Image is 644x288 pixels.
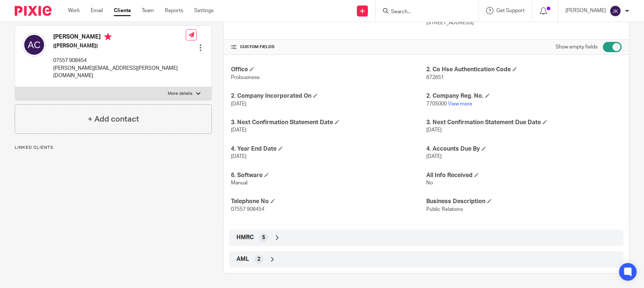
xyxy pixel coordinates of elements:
a: Team [142,7,154,14]
span: 07557 908454 [231,207,264,212]
h4: + Add contact [88,114,139,125]
span: 2 [257,256,260,263]
span: [DATE] [231,127,246,133]
h4: All Info Received [426,172,622,179]
h4: 4. Year End Date [231,145,426,153]
a: Email [91,7,103,14]
a: Reports [165,7,183,14]
img: Pixie [15,6,51,16]
h5: ([PERSON_NAME]) [53,42,186,50]
span: 7705000 [426,101,447,107]
i: Primary [104,33,112,40]
p: [PERSON_NAME] [565,7,606,14]
h4: [PERSON_NAME] [53,33,186,42]
p: [PERSON_NAME][EMAIL_ADDRESS][PERSON_NAME][DOMAIN_NAME] [53,65,186,80]
a: Work [68,7,80,14]
span: [DATE] [426,154,442,159]
span: Public Relations [426,207,463,212]
a: Clients [114,7,131,14]
h4: Office [231,66,426,73]
input: Search [390,9,456,15]
h4: 6. Software [231,172,426,179]
h4: 3. Next Confirmation Statement Due Date [426,119,622,126]
p: Linked clients [15,145,212,151]
h4: Business Description [426,198,622,205]
span: 672651 [426,75,444,80]
h4: 3. Next Confirmation Statement Date [231,119,426,126]
p: 07557 908454 [53,57,186,64]
span: [DATE] [231,154,246,159]
h4: 2. Company Incorporated On [231,92,426,100]
span: Manual [231,180,247,186]
h4: 4. Accounts Due By [426,145,622,153]
h4: CUSTOM FIELDS [231,44,426,50]
span: AML [236,255,249,263]
label: Show empty fields [556,43,598,51]
span: [DATE] [231,101,246,107]
span: Probusiness [231,75,260,80]
span: HMRC [236,234,254,241]
span: [DATE] [426,127,442,133]
a: Settings [194,7,214,14]
img: svg%3E [609,5,621,17]
img: svg%3E [22,33,46,57]
span: No [426,180,433,186]
p: More details [168,91,192,97]
h4: 2. Co Hse Authentication Code [426,66,622,73]
p: [STREET_ADDRESS] [426,19,622,26]
span: Get Support [496,8,525,13]
h4: 2. Company Reg. No. [426,92,622,100]
h4: Telephone No [231,198,426,205]
a: View more [448,101,472,107]
span: 5 [262,234,265,241]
